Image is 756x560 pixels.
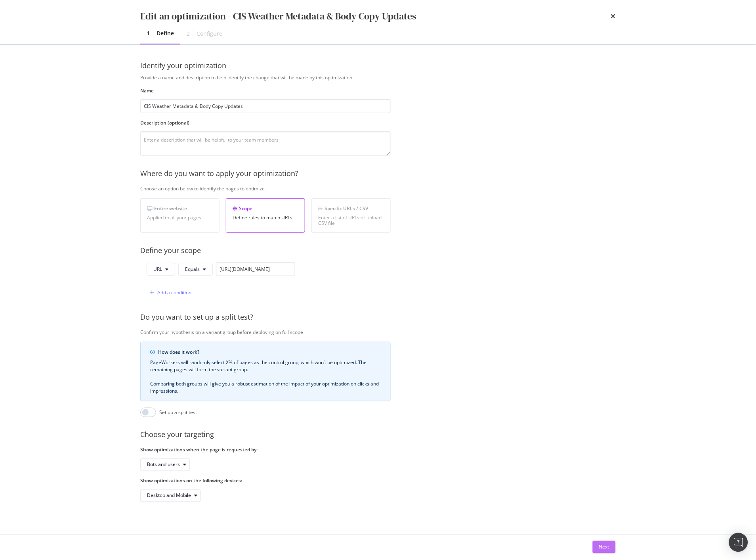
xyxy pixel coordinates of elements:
span: Equals [185,266,200,272]
label: Name [140,87,391,94]
div: Provide a name and description to help identify the change that will be made by this optimization. [140,74,655,81]
button: Desktop and Mobile [140,489,201,502]
div: Bots and users [147,462,180,467]
span: URL [153,266,162,272]
div: Enter a list of URLs or upload CSV file [318,215,384,226]
div: Do you want to set up a split test? [140,312,655,322]
div: Set up a split test [159,409,197,416]
label: Description (optional) [140,119,391,126]
label: Show optimizations on the following devices: [140,478,391,484]
div: Add a condition [157,289,191,296]
button: Equals [178,263,213,276]
div: 1 [147,29,150,37]
div: times [611,10,616,23]
button: Bots and users [140,458,190,471]
div: Define rules to match URLs [233,215,298,221]
div: Specific URLs / CSV [318,205,384,212]
button: Add a condition [147,286,191,299]
label: Show optimizations when the page is requested by: [140,447,391,453]
div: Identify your optimization [140,61,616,71]
div: Define your scope [140,245,655,256]
input: Enter an optimization name to easily find it back [140,99,391,113]
div: Open Intercom Messenger [729,533,748,552]
div: Where do you want to apply your optimization? [140,169,655,179]
button: URL [147,263,175,276]
div: Entire website [147,205,213,212]
div: Scope [233,205,298,212]
div: Define [157,29,174,37]
div: How does it work? [158,349,381,356]
div: Edit an optimization - CIS Weather Metadata & Body Copy Updates [140,10,416,23]
div: Desktop and Mobile [147,493,191,498]
div: 2 [187,30,190,38]
div: Confirm your hypothesis on a variant group before deploying on full scope [140,329,655,336]
div: Next [599,544,609,550]
div: Applied to all your pages [147,215,213,221]
button: Next [593,541,616,554]
div: info banner [140,342,391,401]
div: Configure [197,30,222,38]
div: Choose your targeting [140,430,655,440]
div: Choose an option below to identify the pages to optimize. [140,185,655,192]
div: PageWorkers will randomly select X% of pages as the control group, which won’t be optimized. The ... [150,359,381,395]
